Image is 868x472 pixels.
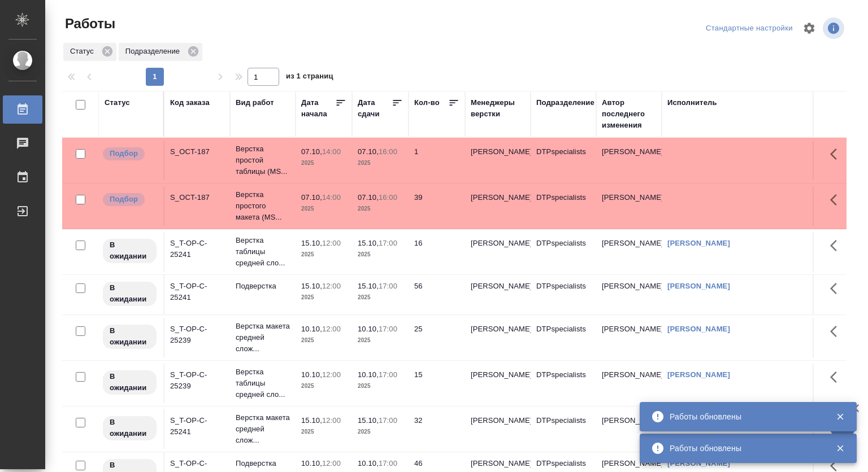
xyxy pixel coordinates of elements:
[110,325,150,348] p: В ожидании
[358,426,403,438] p: 2025
[667,370,730,379] a: [PERSON_NAME]
[667,282,730,290] a: [PERSON_NAME]
[596,364,662,403] td: [PERSON_NAME]
[409,275,465,314] td: 56
[379,459,397,467] p: 17:00
[409,364,465,403] td: 15
[471,415,525,426] p: [PERSON_NAME]
[236,189,290,223] p: Верстка простого макета (MS...
[301,239,322,247] p: 15.10,
[286,69,333,86] span: из 1 страниц
[471,369,525,381] p: [PERSON_NAME]
[379,325,397,333] p: 17:00
[823,364,850,391] button: Здесь прячутся важные кнопки
[471,324,525,335] p: [PERSON_NAME]
[358,158,403,169] p: 2025
[322,459,341,467] p: 12:00
[170,281,224,303] div: S_T-OP-C-25241
[667,239,730,247] a: [PERSON_NAME]
[379,147,397,156] p: 16:00
[379,416,397,425] p: 17:00
[110,371,150,394] p: В ожидании
[358,239,379,247] p: 15.10,
[409,141,465,180] td: 1
[102,281,158,307] div: Исполнитель назначен, приступать к работе пока рано
[236,235,290,269] p: Верстка таблицы средней сло...
[125,46,184,57] p: Подразделение
[602,97,656,131] div: Автор последнего изменения
[301,459,322,467] p: 10.10,
[110,148,138,159] p: Подбор
[322,239,341,247] p: 12:00
[531,186,596,226] td: DTPspecialists
[823,18,847,39] span: Посмотреть информацию
[358,459,379,467] p: 10.10,
[236,366,290,400] p: Верстка таблицы средней сло...
[409,186,465,226] td: 39
[531,232,596,272] td: DTPspecialists
[322,416,341,425] p: 12:00
[409,232,465,272] td: 16
[670,411,819,422] div: Работы обновлены
[301,370,322,379] p: 10.10,
[322,282,341,290] p: 12:00
[322,147,341,156] p: 14:00
[358,249,403,260] p: 2025
[110,194,138,205] p: Подбор
[301,381,346,392] p: 2025
[301,292,346,303] p: 2025
[170,369,224,392] div: S_T-OP-C-25239
[301,249,346,260] p: 2025
[110,282,150,305] p: В ожидании
[322,193,341,202] p: 14:00
[823,232,850,259] button: Здесь прячутся важные кнопки
[596,409,662,449] td: [PERSON_NAME]
[531,364,596,403] td: DTPspecialists
[409,318,465,357] td: 25
[667,97,717,108] div: Исполнитель
[358,193,379,202] p: 07.10,
[471,238,525,249] p: [PERSON_NAME]
[170,192,224,203] div: S_OCT-187
[596,318,662,357] td: [PERSON_NAME]
[301,325,322,333] p: 10.10,
[823,275,850,302] button: Здесь прячутся важные кнопки
[102,324,158,350] div: Исполнитель назначен, приступать к работе пока рано
[358,97,392,120] div: Дата сдачи
[358,147,379,156] p: 07.10,
[301,158,346,169] p: 2025
[170,97,210,108] div: Код заказа
[531,141,596,180] td: DTPspecialists
[102,415,158,442] div: Исполнитель назначен, приступать к работе пока рано
[236,321,290,355] p: Верстка макета средней слож...
[667,325,730,333] a: [PERSON_NAME]
[358,381,403,392] p: 2025
[358,292,403,303] p: 2025
[170,238,224,260] div: S_T-OP-C-25241
[236,412,290,446] p: Верстка макета средней слож...
[301,335,346,346] p: 2025
[301,426,346,438] p: 2025
[358,370,379,379] p: 10.10,
[596,186,662,226] td: [PERSON_NAME]
[170,415,224,438] div: S_T-OP-C-25241
[379,239,397,247] p: 17:00
[596,232,662,272] td: [PERSON_NAME]
[102,238,158,264] div: Исполнитель назначен, приступать к работе пока рано
[358,325,379,333] p: 10.10,
[596,141,662,180] td: [PERSON_NAME]
[358,203,403,215] p: 2025
[322,370,341,379] p: 12:00
[301,193,322,202] p: 07.10,
[471,146,525,158] p: [PERSON_NAME]
[102,369,158,396] div: Исполнитель назначен, приступать к работе пока рано
[379,282,397,290] p: 17:00
[471,97,525,120] div: Менеджеры верстки
[823,141,850,168] button: Здесь прячутся важные кнопки
[102,192,158,207] div: Можно подбирать исполнителей
[531,275,596,314] td: DTPspecialists
[63,43,116,61] div: Статус
[62,15,115,33] span: Работы
[301,147,322,156] p: 07.10,
[828,412,852,422] button: Закрыть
